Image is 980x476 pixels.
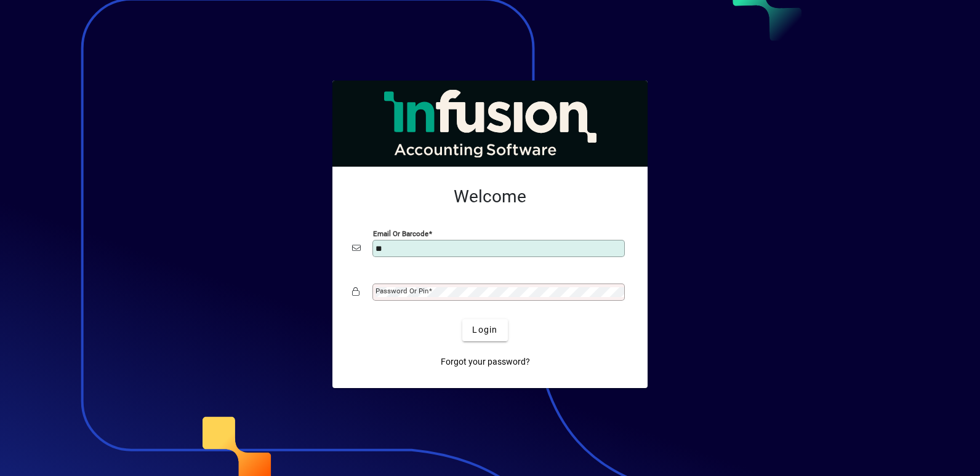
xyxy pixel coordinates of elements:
[376,287,428,295] mat-label: Password or Pin
[462,319,507,341] button: Login
[441,355,530,368] span: Forgot your password?
[436,351,535,373] a: Forgot your password?
[472,323,497,336] span: Login
[352,186,628,207] h2: Welcome
[373,229,428,237] mat-label: Email or Barcode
